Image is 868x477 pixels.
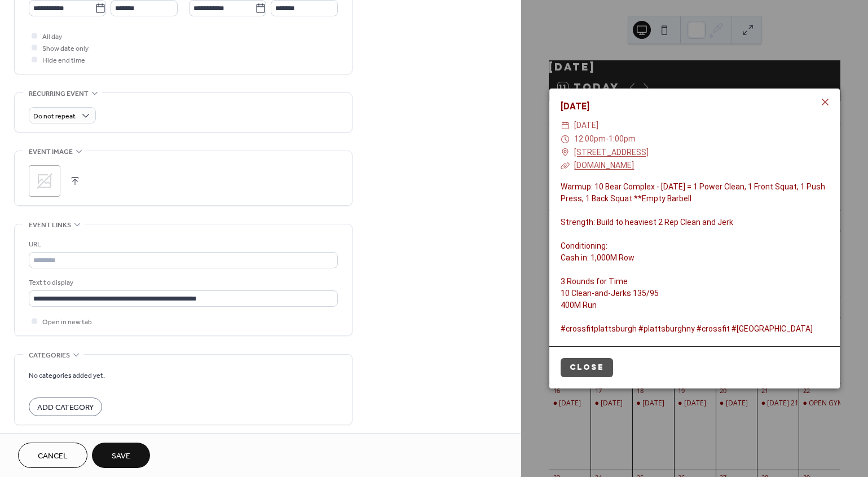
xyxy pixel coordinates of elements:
div: Warmup: 10 Bear Complex - [DATE] = 1 Power Clean, 1 Front Squat, 1 Push Press, 1 Back Squat **Emp... [549,181,840,335]
span: 12:00pm [574,134,606,143]
span: No categories added yet. [29,370,105,382]
span: Add Category [37,402,94,414]
div: ​ [561,119,570,132]
div: ​ [561,146,570,160]
a: [DATE] [561,101,589,112]
div: ​ [561,159,570,173]
span: Open in new tab [42,316,92,328]
div: ; [29,165,60,197]
span: [DATE] [574,119,598,132]
a: [STREET_ADDRESS] [574,146,649,160]
span: Do not repeat [33,110,76,123]
div: Text to display [29,277,336,289]
span: Recurring event [29,88,89,100]
span: - [606,134,609,143]
span: Event image [29,146,73,158]
span: Show date only [42,43,89,55]
button: Close [561,358,613,377]
div: URL [29,238,336,250]
span: Hide end time [42,55,85,67]
button: Add Category [29,397,102,416]
button: Save [92,443,150,468]
span: Cancel [38,450,68,462]
span: Categories [29,350,70,361]
div: ​ [561,132,570,146]
span: Event links [29,219,71,231]
span: 1:00pm [609,134,636,143]
span: All day [42,31,62,43]
span: Save [112,450,130,462]
button: Cancel [18,443,87,468]
a: [DOMAIN_NAME] [574,161,634,170]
